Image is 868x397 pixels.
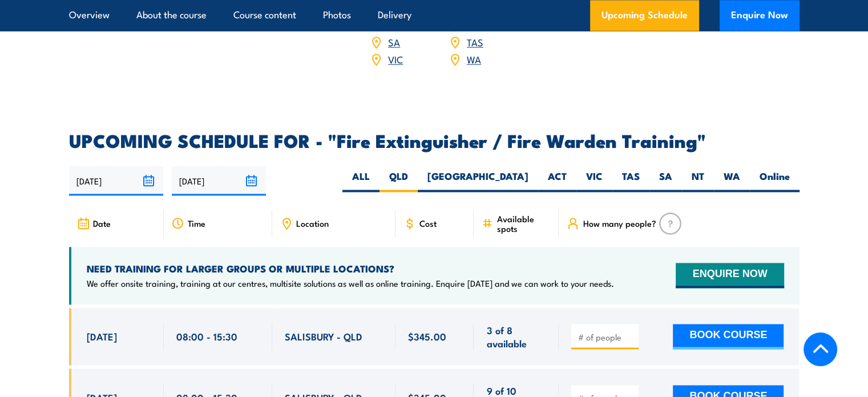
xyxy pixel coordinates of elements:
label: WA [714,170,750,192]
h4: NEED TRAINING FOR LARGER GROUPS OR MULTIPLE LOCATIONS? [87,262,614,275]
label: Online [750,170,800,192]
label: TAS [612,170,649,192]
input: # of people [578,331,635,343]
input: To date [172,166,266,195]
p: We offer onsite training, training at our centres, multisite solutions as well as online training... [87,278,614,289]
span: Time [188,218,205,228]
a: WA [467,52,481,66]
span: How many people? [583,218,656,228]
a: NT [388,18,400,31]
h2: UPCOMING SCHEDULE FOR - "Fire Extinguisher / Fire Warden Training" [69,132,800,148]
a: TAS [467,35,483,49]
label: VIC [576,170,612,192]
label: [GEOGRAPHIC_DATA] [418,170,538,192]
span: SALISBURY - QLD [285,330,362,343]
label: QLD [380,170,418,192]
label: SA [649,170,682,192]
span: Available spots [496,214,551,233]
span: Location [296,218,329,228]
span: Cost [419,218,437,228]
a: SA [388,35,400,49]
button: BOOK COURSE [673,324,784,349]
span: [DATE] [87,330,117,343]
button: ENQUIRE NOW [676,263,784,288]
label: NT [682,170,714,192]
span: $345.00 [408,330,446,343]
input: From date [69,166,163,195]
a: VIC [388,52,403,66]
label: ACT [538,170,576,192]
span: Date [93,218,111,228]
label: ALL [342,170,380,192]
span: 3 of 8 available [486,323,546,350]
a: QLD [467,18,485,31]
span: 08:00 - 15:30 [176,330,237,343]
